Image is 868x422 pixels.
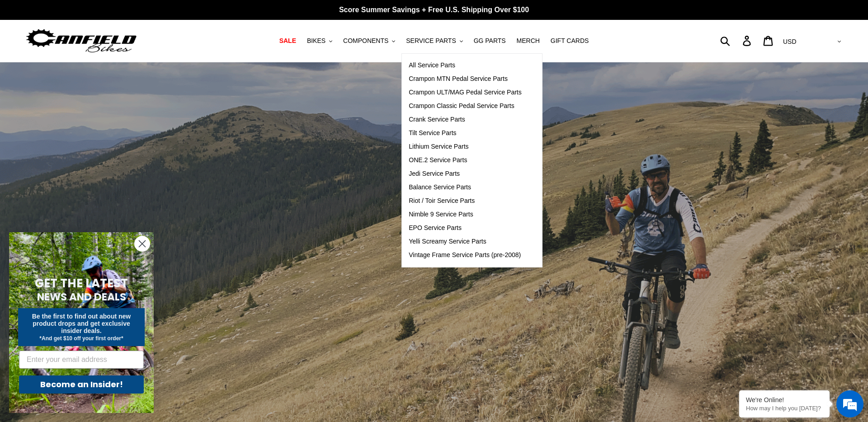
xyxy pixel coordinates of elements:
div: We're Online! [746,396,823,403]
a: Tilt Service Parts [402,127,528,140]
span: Riot / Toir Service Parts [409,197,475,205]
a: Crampon MTN Pedal Service Parts [402,72,528,86]
a: MERCH [512,35,544,47]
span: GIFT CARDS [551,37,589,45]
a: EPO Service Parts [402,221,528,235]
a: GG PARTS [469,35,510,47]
a: Crampon Classic Pedal Service Parts [402,99,528,113]
span: BIKES [307,37,325,45]
span: Balance Service Parts [409,183,471,191]
input: Search [725,31,748,51]
input: Enter your email address [19,351,144,369]
span: All Service Parts [409,61,455,69]
span: Lithium Service Parts [409,143,468,150]
a: Vintage Frame Service Parts (pre-2008) [402,249,528,262]
button: Close dialog [134,236,150,252]
span: Be the first to find out about new product drops and get exclusive insider deals. [32,313,131,334]
span: Crampon MTN Pedal Service Parts [409,75,508,83]
a: Crampon ULT/MAG Pedal Service Parts [402,86,528,99]
a: Riot / Toir Service Parts [402,194,528,208]
span: Vintage Frame Service Parts (pre-2008) [409,251,521,259]
button: COMPONENTS [339,35,400,47]
span: MERCH [517,37,540,45]
span: Crampon ULT/MAG Pedal Service Parts [409,89,522,96]
span: Crampon Classic Pedal Service Parts [409,102,514,110]
span: Tilt Service Parts [409,129,456,137]
span: SALE [279,37,296,45]
span: *And get $10 off your first order* [39,335,123,342]
a: Jedi Service Parts [402,167,528,181]
span: Jedi Service Parts [409,170,460,178]
a: Yelli Screamy Service Parts [402,235,528,249]
a: Crank Service Parts [402,113,528,127]
p: How may I help you today? [746,405,823,412]
span: COMPONENTS [343,37,388,45]
a: Nimble 9 Service Parts [402,208,528,221]
a: SALE [275,35,301,47]
span: ONE.2 Service Parts [409,156,467,164]
a: Balance Service Parts [402,181,528,194]
a: ONE.2 Service Parts [402,154,528,167]
a: Lithium Service Parts [402,140,528,154]
span: GG PARTS [474,37,506,45]
span: Yelli Screamy Service Parts [409,238,486,245]
span: EPO Service Parts [409,224,462,232]
button: SERVICE PARTS [401,35,467,47]
span: NEWS AND DEALS [37,290,126,304]
span: GET THE LATEST [35,275,128,291]
button: BIKES [302,35,337,47]
img: Canfield Bikes [25,27,138,55]
button: Become an Insider! [19,375,144,394]
a: All Service Parts [402,59,528,72]
span: Nimble 9 Service Parts [409,211,473,218]
span: Crank Service Parts [409,116,465,123]
span: SERVICE PARTS [406,37,456,45]
a: GIFT CARDS [546,35,594,47]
